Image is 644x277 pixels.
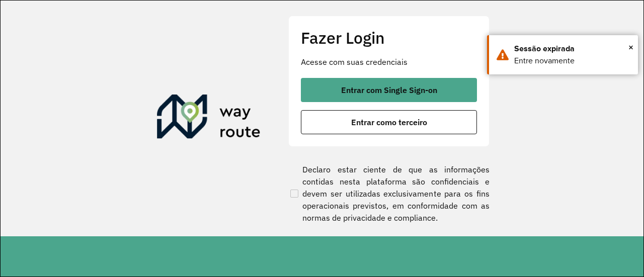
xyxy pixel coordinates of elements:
span: Entrar como terceiro [351,118,427,126]
img: Roteirizador AmbevTech [157,95,261,143]
div: Entre novamente [514,55,630,67]
div: Sessão expirada [514,43,630,55]
button: button [301,78,477,102]
span: × [628,40,633,55]
p: Acesse com suas credenciais [301,56,477,68]
button: Close [628,40,633,55]
label: Declaro estar ciente de que as informações contidas nesta plataforma são confidenciais e devem se... [288,163,490,224]
span: Entrar com Single Sign-on [341,86,437,94]
h2: Fazer Login [301,28,477,47]
button: button [301,110,477,134]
